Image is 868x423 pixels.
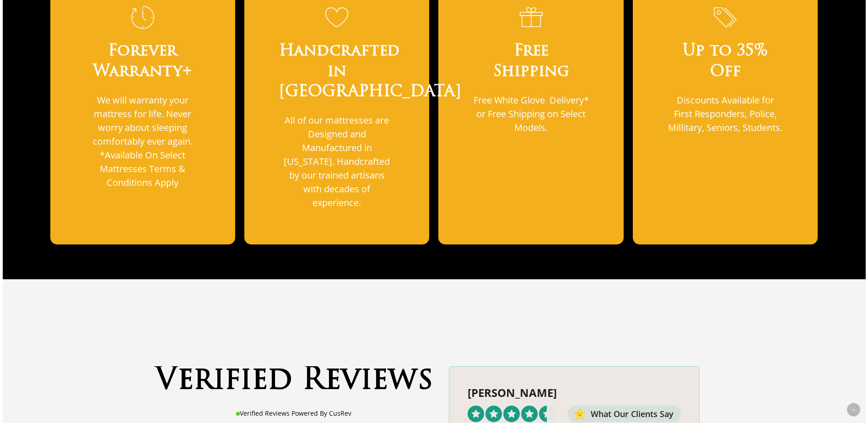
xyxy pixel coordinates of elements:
span: i [361,366,372,396]
h3: Handcrafted in [GEOGRAPHIC_DATA] [279,42,395,103]
h3: Up to 35% Off [668,42,783,82]
span: e [325,366,341,396]
span: w [388,366,417,396]
div: Verified Reviews Powered By CusRev [154,407,434,419]
h3: Free Shipping [473,42,589,82]
span: e [372,366,388,396]
span: V [155,366,178,396]
span: e [178,366,194,396]
span: R [302,366,325,396]
h1: Verified Reviews [155,366,433,396]
h3: Forever Warranty+ [85,42,201,82]
span: i [240,366,252,396]
span: f [225,366,240,396]
span: d [268,366,292,396]
span: r [194,366,213,396]
span: i [213,366,225,396]
p: Discounts Available for First Responders, Police, Millitary, Seniors, Students. [668,93,783,135]
span: e [252,366,268,396]
p: Free White Glove Delivery* or Free Shipping on Select Models. [473,93,589,135]
span: v [341,366,361,396]
p: All of our mattresses are Designed and Manufactured in [US_STATE]. Handcrafted by our trained art... [279,114,395,210]
p: We will warranty your mattress for life. Never worry about sleeping comfortably ever again. *Avai... [85,93,201,190]
a: Back to top [847,403,860,417]
span: s [417,366,433,396]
